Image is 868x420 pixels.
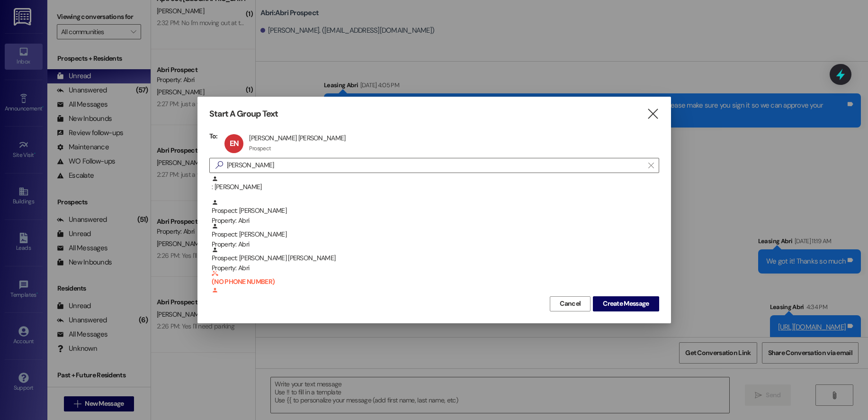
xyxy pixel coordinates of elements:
div: (NO PHONE NUMBER) Prospect: [PERSON_NAME] [209,270,659,294]
h3: To: [209,132,218,140]
i:  [648,162,653,169]
span: Create Message [603,299,649,309]
div: Property: Abri [212,239,659,249]
div: Prospect: [PERSON_NAME] [212,223,659,250]
div: Prospect: [PERSON_NAME]Property: Abri [209,223,659,247]
span: EN [230,138,239,148]
div: : [PERSON_NAME] [212,175,659,192]
b: (NO PHONE NUMBER) [212,270,659,286]
div: Prospect: [PERSON_NAME] [PERSON_NAME]Property: Abri [209,247,659,270]
h3: Start A Group Text [209,109,278,119]
div: [PERSON_NAME] [PERSON_NAME] [249,134,345,142]
div: : [PERSON_NAME] [209,175,659,199]
div: Prospect: [PERSON_NAME]Property: Abri [209,199,659,223]
div: Prospect [249,145,271,152]
div: Property: Abri [212,216,659,226]
span: Cancel [560,299,581,309]
div: Prospect: [PERSON_NAME] [212,199,659,226]
button: Clear text [644,158,659,173]
div: Prospect: [PERSON_NAME] [212,270,659,314]
button: Cancel [550,296,591,311]
div: Property: Abri [212,263,659,273]
div: Prospect: [PERSON_NAME] [PERSON_NAME] [212,247,659,274]
button: Create Message [593,296,659,311]
i:  [212,160,227,170]
i:  [646,109,659,119]
input: Search for any contact or apartment [227,159,644,172]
